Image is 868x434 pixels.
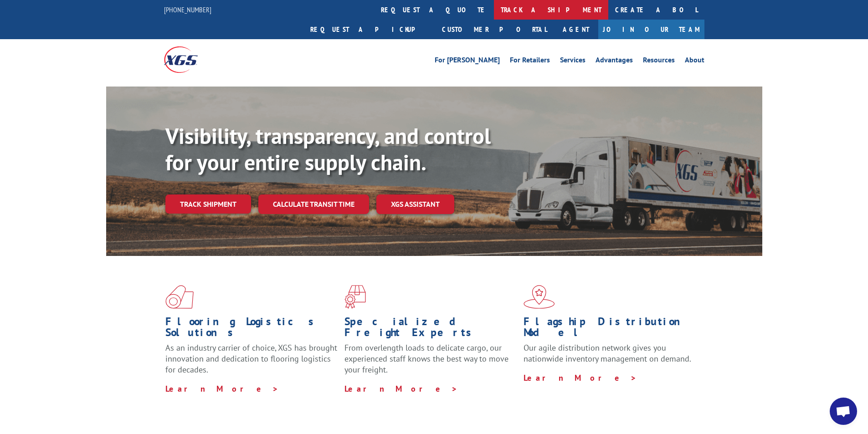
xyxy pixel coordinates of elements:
[165,316,338,342] h1: Flooring Logistics Solutions
[258,194,369,214] a: Calculate transit time
[344,342,517,383] p: From overlength loads to delicate cargo, our experienced staff knows the best way to move your fr...
[164,5,211,14] a: [PHONE_NUMBER]
[165,383,279,394] a: Learn More >
[510,56,550,66] a: For Retailers
[524,316,696,342] h1: Flagship Distribution Model
[596,56,633,66] a: Advantages
[165,122,491,176] b: Visibility, transparency, and control for your entire supply chain.
[165,285,194,309] img: xgs-icon-total-supply-chain-intelligence-red
[344,383,458,394] a: Learn More >
[435,20,554,39] a: Customer Portal
[303,20,435,39] a: Request a pickup
[344,285,366,309] img: xgs-icon-focused-on-flooring-red
[376,194,454,214] a: XGS ASSISTANT
[560,56,586,66] a: Services
[524,373,637,383] a: Learn More >
[830,398,857,425] div: Open chat
[344,316,517,342] h1: Specialized Freight Experts
[165,342,337,375] span: As an industry carrier of choice, XGS has brought innovation and dedication to flooring logistics...
[598,20,704,39] a: Join Our Team
[643,56,675,66] a: Resources
[165,194,251,214] a: Track shipment
[524,342,691,364] span: Our agile distribution network gives you nationwide inventory management on demand.
[685,56,704,66] a: About
[435,56,500,66] a: For [PERSON_NAME]
[554,20,598,39] a: Agent
[524,285,555,309] img: xgs-icon-flagship-distribution-model-red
